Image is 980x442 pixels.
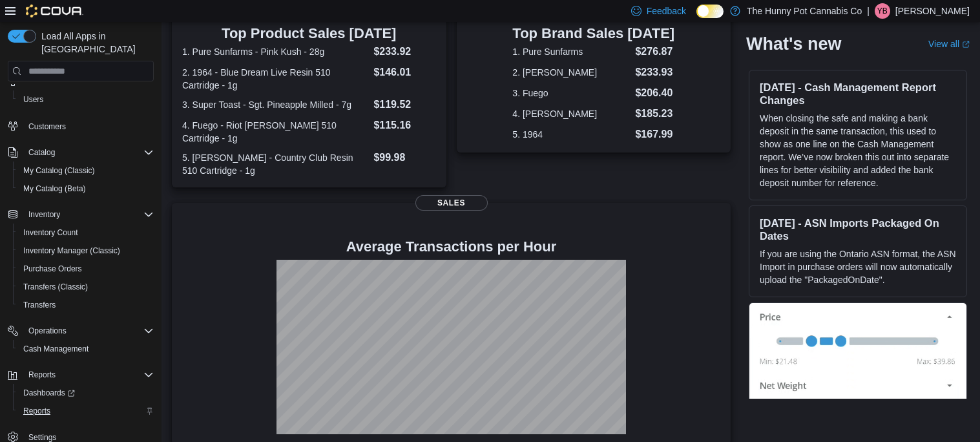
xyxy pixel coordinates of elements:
[13,242,159,260] button: Inventory Manager (Classic)
[13,180,159,198] button: My Catalog (Beta)
[760,112,956,189] p: When closing the safe and making a bank deposit in the same transaction, this used to show as one...
[23,145,154,160] span: Catalog
[18,92,154,107] span: Users
[18,297,154,313] span: Transfers
[696,5,724,18] input: Dark Mode
[18,385,80,401] a: Dashboards
[23,300,56,310] span: Transfers
[18,225,83,240] a: Inventory Count
[635,127,674,142] dd: $167.99
[512,107,630,120] dt: 4. [PERSON_NAME]
[28,370,56,380] span: Reports
[23,367,154,383] span: Reports
[23,207,154,222] span: Inventory
[635,44,674,59] dd: $276.87
[182,119,368,145] dt: 4. Fuego - Riot [PERSON_NAME] 510 Cartridge - 1g
[23,145,60,160] button: Catalog
[182,26,436,41] h3: Top Product Sales [DATE]
[747,3,862,19] p: The Hunny Pot Cannabis Co
[18,92,48,107] a: Users
[877,3,888,19] span: YB
[18,261,154,277] span: Purchase Orders
[696,18,697,19] span: Dark Mode
[23,94,43,105] span: Users
[26,5,83,17] img: Cova
[760,247,956,286] p: If you are using the Ontario ASN format, the ASN Import in purchase orders will now automatically...
[28,147,55,158] span: Catalog
[23,282,88,292] span: Transfers (Classic)
[182,98,368,111] dt: 3. Super Toast - Sgt. Pineapple Milled - 7g
[23,184,86,194] span: My Catalog (Beta)
[760,216,956,242] h3: [DATE] - ASN Imports Packaged On Dates
[23,227,78,238] span: Inventory Count
[23,119,71,134] a: Customers
[23,388,75,398] span: Dashboards
[13,162,159,180] button: My Catalog (Classic)
[875,3,890,19] div: Yatin Balaji
[182,45,368,58] dt: 1. Pure Sunfarms - Pink Kush - 28g
[18,341,94,357] a: Cash Management
[18,279,93,295] a: Transfers (Classic)
[182,151,368,177] dt: 5. [PERSON_NAME] - Country Club Resin 510 Cartridge - 1g
[867,3,870,19] p: |
[512,66,630,79] dt: 2. [PERSON_NAME]
[18,261,87,277] a: Purchase Orders
[18,385,154,401] span: Dashboards
[373,97,435,112] dd: $119.52
[512,128,630,141] dt: 5. 1964
[28,121,66,132] span: Customers
[962,41,970,48] svg: External link
[18,341,154,357] span: Cash Management
[13,402,159,420] button: Reports
[23,406,50,416] span: Reports
[928,39,970,49] a: View allExternal link
[3,366,159,384] button: Reports
[373,44,435,59] dd: $233.92
[647,5,686,17] span: Feedback
[13,384,159,402] a: Dashboards
[13,278,159,296] button: Transfers (Classic)
[182,239,720,255] h4: Average Transactions per Hour
[36,30,154,56] span: Load All Apps in [GEOGRAPHIC_DATA]
[3,205,159,224] button: Inventory
[13,296,159,314] button: Transfers
[28,326,67,336] span: Operations
[3,116,159,135] button: Customers
[18,181,154,196] span: My Catalog (Beta)
[18,181,91,196] a: My Catalog (Beta)
[18,297,61,313] a: Transfers
[415,195,488,211] span: Sales
[23,264,82,274] span: Purchase Orders
[23,165,95,176] span: My Catalog (Classic)
[23,246,120,256] span: Inventory Manager (Classic)
[13,260,159,278] button: Purchase Orders
[746,34,841,54] h2: What's new
[18,163,154,178] span: My Catalog (Classic)
[760,81,956,107] h3: [DATE] - Cash Management Report Changes
[23,367,61,383] button: Reports
[3,143,159,162] button: Catalog
[373,118,435,133] dd: $115.16
[28,209,60,220] span: Inventory
[895,3,970,19] p: [PERSON_NAME]
[635,65,674,80] dd: $233.93
[23,118,154,134] span: Customers
[18,163,100,178] a: My Catalog (Classic)
[18,279,154,295] span: Transfers (Classic)
[512,45,630,58] dt: 1. Pure Sunfarms
[635,106,674,121] dd: $185.23
[18,225,154,240] span: Inventory Count
[373,150,435,165] dd: $99.98
[512,87,630,100] dt: 3. Fuego
[373,65,435,80] dd: $146.01
[3,322,159,340] button: Operations
[13,224,159,242] button: Inventory Count
[18,403,56,419] a: Reports
[18,403,154,419] span: Reports
[23,323,72,339] button: Operations
[23,207,65,222] button: Inventory
[18,243,154,258] span: Inventory Manager (Classic)
[23,344,89,354] span: Cash Management
[18,243,125,258] a: Inventory Manager (Classic)
[13,90,159,109] button: Users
